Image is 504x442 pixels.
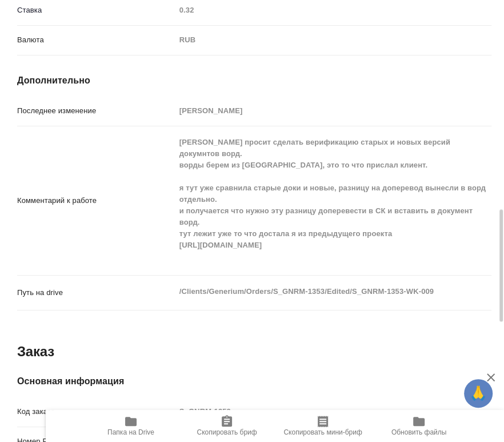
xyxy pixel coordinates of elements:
[17,195,175,206] p: Комментарий к работе
[175,282,491,301] textarea: /Clients/Generium/Orders/S_GNRM-1353/Edited/S_GNRM-1353-WK-009
[17,105,175,117] p: Последнее изменение
[175,2,491,18] input: Пустое поле
[17,343,54,361] h2: Заказ
[175,403,491,420] input: Пустое поле
[371,410,467,442] button: Обновить файлы
[107,428,154,436] span: Папка на Drive
[17,5,175,16] p: Ставка
[17,375,491,388] h4: Основная информация
[175,102,491,119] input: Пустое поле
[83,410,179,442] button: Папка на Drive
[197,428,257,436] span: Скопировать бриф
[275,410,371,442] button: Скопировать мини-бриф
[283,428,362,436] span: Скопировать мини-бриф
[17,74,491,87] h4: Дополнительно
[469,381,488,405] span: 🙏
[464,379,493,408] button: 🙏
[175,30,491,50] div: RUB
[17,287,175,298] p: Путь на drive
[17,34,175,46] p: Валюта
[179,410,275,442] button: Скопировать бриф
[391,428,447,436] span: Обновить файлы
[175,133,491,266] textarea: [PERSON_NAME] просит сделать верификацию старых и новых версий докумнтов ворд. ворды берем из [GE...
[17,406,175,417] p: Код заказа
